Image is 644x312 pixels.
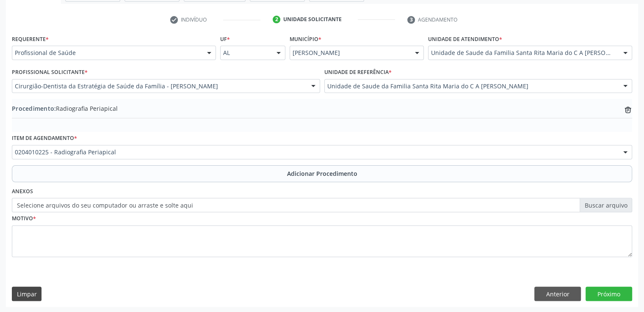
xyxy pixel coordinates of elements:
[220,33,230,46] label: UF
[273,16,280,23] div: 2
[12,66,88,79] label: Profissional Solicitante
[12,287,41,301] button: Limpar
[12,212,36,225] label: Motivo
[431,49,615,57] span: Unidade de Saude da Familia Santa Rita Maria do C A [PERSON_NAME]
[12,104,56,112] span: Procedimento:
[223,49,268,57] span: AL
[15,82,303,90] span: Cirurgião-Dentista da Estratégia de Saúde da Família - [PERSON_NAME]
[428,33,502,46] label: Unidade de atendimento
[534,287,581,301] button: Anterior
[12,165,632,182] button: Adicionar Procedimento
[293,49,407,57] span: [PERSON_NAME]
[290,33,321,46] label: Município
[324,66,392,79] label: Unidade de referência
[12,185,33,198] label: Anexos
[586,287,632,301] button: Próximo
[12,33,49,46] label: Requerente
[12,104,118,113] span: Radiografia Periapical
[327,82,615,90] span: Unidade de Saude da Familia Santa Rita Maria do C A [PERSON_NAME]
[283,16,342,23] div: Unidade solicitante
[12,132,77,145] label: Item de agendamento
[15,148,615,156] span: 0204010225 - Radiografia Periapical
[15,49,199,57] span: Profissional de Saúde
[287,169,357,178] span: Adicionar Procedimento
